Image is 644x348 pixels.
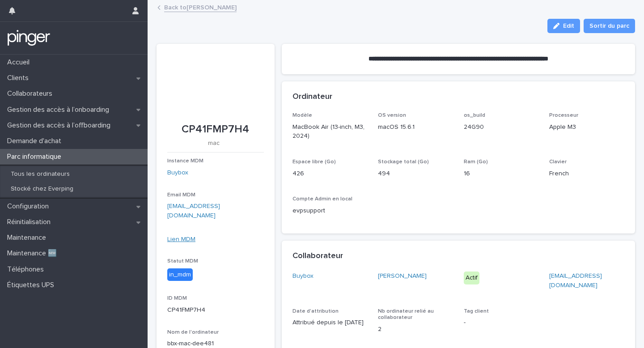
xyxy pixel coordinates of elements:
[167,330,219,335] span: Nom de l'ordinateur
[292,272,314,281] a: Buybox
[589,21,629,30] span: Sortir du parc
[167,192,195,198] span: Email MDM
[464,272,479,284] div: Actif
[292,206,368,216] p: evpsupport
[378,113,406,118] span: OS version
[4,121,118,130] p: Gestion des accès à l’offboarding
[4,58,37,67] p: Accueil
[584,19,635,33] button: Sortir du parc
[464,159,488,165] span: Ram (Go)
[292,309,339,314] span: Date d'attribution
[164,2,237,12] a: Back to[PERSON_NAME]
[292,123,368,141] p: MacBook Air (13-inch, M3, 2024)
[167,123,264,136] p: CP41FMP7H4
[549,169,624,178] p: French
[464,318,539,327] p: -
[378,325,453,334] p: 2
[4,170,77,178] p: Tous les ordinateurs
[4,202,56,211] p: Configuration
[4,218,58,226] p: Réinitialisation
[4,106,116,114] p: Gestion des accès à l’onboarding
[4,281,61,289] p: Étiquettes UPS
[378,169,453,178] p: 494
[167,306,264,315] p: CP41FMP7H4
[167,259,198,264] span: Statut MDM
[563,23,574,29] span: Edit
[4,249,64,258] p: Maintenance 🆕
[167,296,187,301] span: ID MDM
[378,309,434,320] span: Nb ordinateur relié au collaborateur
[167,236,195,242] a: Lien MDM
[292,196,352,202] span: Compte Admin en local
[167,158,203,164] span: Instance MDM
[549,113,578,118] span: Processeur
[549,123,624,132] p: Apple M3
[4,89,59,98] p: Collaborateurs
[549,273,602,289] a: [EMAIL_ADDRESS][DOMAIN_NAME]
[167,140,260,147] p: mac
[292,169,368,178] p: 426
[464,169,539,178] p: 16
[464,309,489,314] span: Tag client
[4,185,80,193] p: Stocké chez Everping
[378,159,429,165] span: Stockage total (Go)
[292,92,332,102] h2: Ordinateur
[4,153,68,161] p: Parc informatique
[292,318,368,327] p: Attribué depuis le [DATE]
[167,203,220,219] a: [EMAIL_ADDRESS][DOMAIN_NAME]
[549,159,567,165] span: Clavier
[4,233,53,242] p: Maintenance
[378,123,453,132] p: macOS 15.6.1
[167,268,193,281] div: in_mdm
[167,168,188,178] a: Buybox
[4,265,51,274] p: Téléphones
[7,29,51,47] img: mTgBEunGTSyRkCgitkcU
[292,113,312,118] span: Modèle
[464,113,485,118] span: os_build
[547,19,580,33] button: Edit
[378,272,427,281] a: [PERSON_NAME]
[4,74,36,82] p: Clients
[464,123,539,132] p: 24G90
[292,159,336,165] span: Espace libre (Go)
[292,251,343,261] h2: Collaborateur
[4,137,68,145] p: Demande d'achat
